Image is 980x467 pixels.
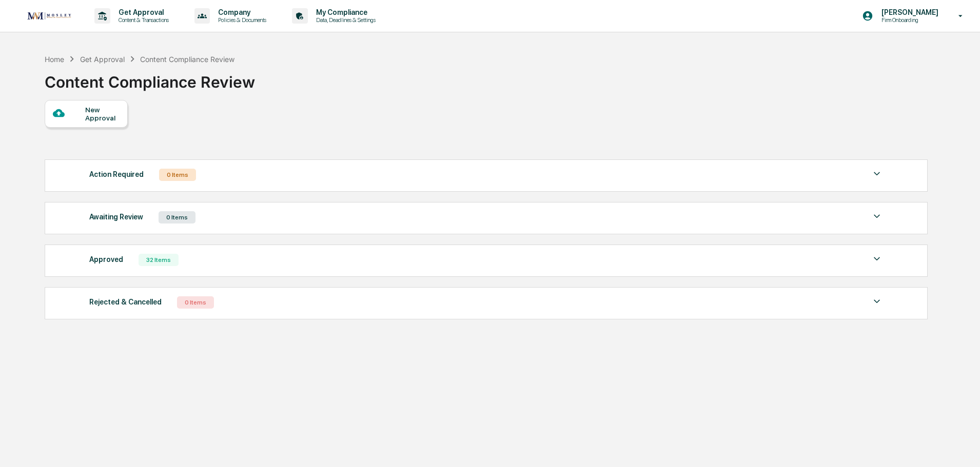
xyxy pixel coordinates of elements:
p: [PERSON_NAME] [873,8,944,16]
div: Action Required [89,168,144,181]
img: caret [871,295,883,308]
p: Company [210,8,271,16]
div: 32 Items [139,254,179,266]
div: 0 Items [159,169,196,181]
p: Content & Transactions [110,16,174,24]
div: Approved [89,253,123,266]
img: caret [871,253,883,265]
img: logo [25,9,74,23]
p: Firm Onboarding [873,16,944,24]
img: caret [871,210,883,222]
div: Get Approval [80,55,125,64]
div: Content Compliance Review [45,65,255,91]
div: 0 Items [177,296,214,309]
p: My Compliance [308,8,381,16]
div: New Approval [85,106,120,122]
div: Home [45,55,64,64]
iframe: Open customer support [947,433,975,461]
div: Awaiting Review [89,210,143,224]
p: Policies & Documents [210,16,271,24]
div: Rejected & Cancelled [89,295,162,309]
p: Data, Deadlines & Settings [308,16,381,24]
p: Get Approval [110,8,174,16]
div: 0 Items [159,211,195,224]
img: caret [871,168,883,180]
div: Content Compliance Review [140,55,234,64]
